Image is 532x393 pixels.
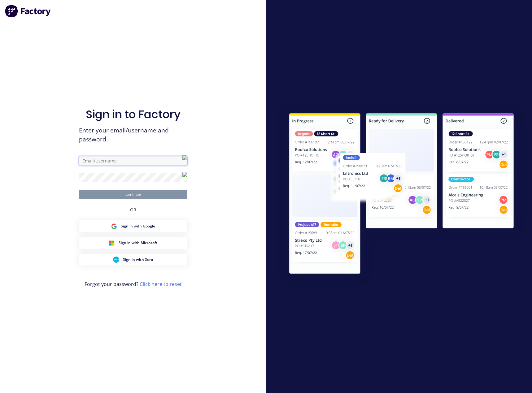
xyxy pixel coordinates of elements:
img: Factory [5,5,51,17]
img: Microsoft Sign in [109,240,115,246]
h1: Sign in to Factory [86,108,181,121]
span: Forgot your password? [85,280,182,288]
div: OR [130,199,136,220]
button: Google Sign inSign in with Google [79,220,187,232]
a: Click here to reset [140,281,182,287]
button: Continue [79,190,187,199]
span: Enter your email/username and password. [79,126,187,144]
img: Xero Sign in [113,257,119,263]
input: Email/Username [79,156,187,166]
button: Microsoft Sign inSign in with Microsoft [79,237,187,249]
span: Sign in with Microsoft [119,240,157,246]
button: Xero Sign inSign in with Xero [79,254,187,266]
span: Sign in with Google [121,223,155,229]
img: Sign in [276,101,527,288]
span: Sign in with Xero [123,257,153,262]
img: Google Sign in [111,223,117,229]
